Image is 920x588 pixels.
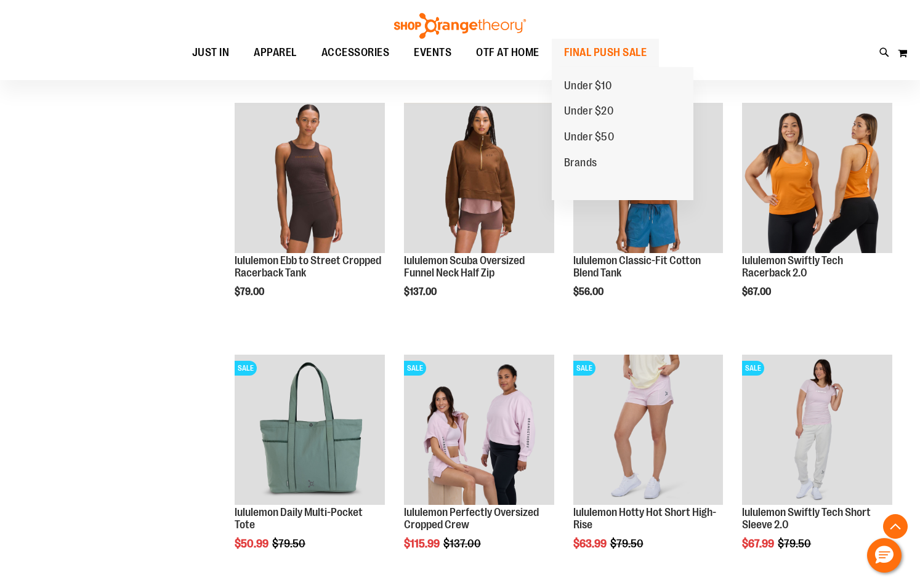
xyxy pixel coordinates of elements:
[564,105,614,120] span: Under $20
[742,506,871,531] a: lululemon Swiftly Tech Short Sleeve 2.0
[404,538,442,550] span: $115.99
[742,538,776,550] span: $67.99
[321,39,390,66] span: ACCESSORIES
[401,39,464,67] a: EVENTS
[235,355,385,507] a: lululemon Daily Multi-Pocket ToteSALE
[235,103,385,255] a: lululemon Ebb to Street Cropped Racerback Tank
[235,506,363,531] a: lululemon Daily Multi-Pocket Tote
[404,254,525,279] a: lululemon Scuba Oversized Funnel Neck Half Zip
[552,150,610,176] a: Brands
[235,355,385,505] img: lululemon Daily Multi-Pocket Tote
[552,124,627,150] a: Under $50
[404,506,539,531] a: lululemon Perfectly Oversized Cropped Crew
[476,39,539,66] span: OTF AT HOME
[404,286,438,297] span: $137.00
[552,99,626,124] a: Under $20
[235,538,270,550] span: $50.99
[404,361,426,376] span: SALE
[573,538,608,550] span: $63.99
[180,39,242,67] a: JUST IN
[404,103,554,255] a: lululemon Scuba Oversized Funnel Neck Half Zip
[742,355,892,505] img: lululemon Swiftly Tech Short Sleeve 2.0
[573,254,701,279] a: lululemon Classic-Fit Cotton Blend Tank
[610,538,645,550] span: $79.50
[443,538,483,550] span: $137.00
[414,39,451,66] span: EVENTS
[254,39,297,66] span: APPAREL
[564,79,612,95] span: Under $10
[235,254,381,279] a: lululemon Ebb to Street Cropped Racerback Tank
[235,286,266,297] span: $79.00
[464,39,552,67] a: OTF AT HOME
[552,67,693,201] ul: FINAL PUSH SALE
[228,348,391,581] div: product
[567,97,730,329] div: product
[573,355,724,507] a: lululemon Hotty Hot Short High-RiseSALE
[742,103,892,255] a: lululemon Swiftly Tech Racerback 2.0
[742,286,773,297] span: $67.00
[742,355,892,507] a: lululemon Swiftly Tech Short Sleeve 2.0SALE
[564,156,597,172] span: Brands
[235,361,257,376] span: SALE
[272,538,307,550] span: $79.50
[241,39,309,66] a: APPAREL
[742,361,764,376] span: SALE
[404,103,554,253] img: lululemon Scuba Oversized Funnel Neck Half Zip
[736,348,898,581] div: product
[736,97,898,329] div: product
[867,538,902,573] button: Hello, have a question? Let’s chat.
[398,348,560,581] div: product
[404,355,554,507] a: lululemon Perfectly Oversized Cropped CrewSALE
[742,103,892,253] img: lululemon Swiftly Tech Racerback 2.0
[564,131,615,146] span: Under $50
[404,355,554,505] img: lululemon Perfectly Oversized Cropped Crew
[552,39,660,67] a: FINAL PUSH SALE
[778,538,813,550] span: $79.50
[573,361,595,376] span: SALE
[552,73,624,99] a: Under $10
[567,348,730,581] div: product
[742,254,843,279] a: lululemon Swiftly Tech Racerback 2.0
[883,514,908,539] button: Back To Top
[392,13,528,39] img: Shop Orangetheory
[228,97,391,329] div: product
[192,39,230,66] span: JUST IN
[573,355,724,505] img: lululemon Hotty Hot Short High-Rise
[573,286,605,297] span: $56.00
[573,506,716,531] a: lululemon Hotty Hot Short High-Rise
[309,39,402,67] a: ACCESSORIES
[564,39,647,66] span: FINAL PUSH SALE
[235,103,385,253] img: lululemon Ebb to Street Cropped Racerback Tank
[398,97,560,329] div: product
